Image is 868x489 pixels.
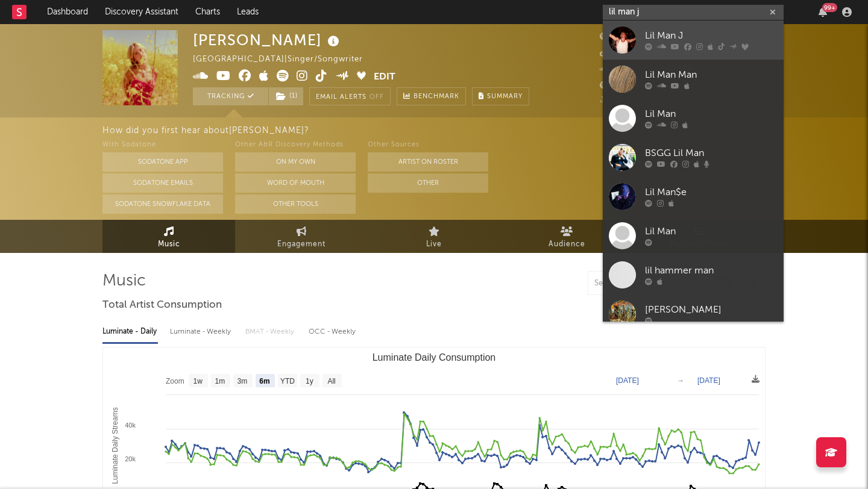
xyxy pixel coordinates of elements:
[414,90,459,104] span: Benchmark
[280,377,295,385] text: YTD
[102,322,158,342] div: Luminate - Daily
[645,303,778,317] div: [PERSON_NAME]
[235,138,356,152] div: Other A&R Discovery Methods
[235,220,368,253] a: Engagement
[235,152,356,172] button: On My Own
[268,87,304,105] span: ( 1 )
[472,87,529,105] button: Summary
[603,20,784,60] a: Lil Man J
[600,49,647,57] span: 472,800
[588,279,715,288] input: Search by song name or URL
[600,96,671,104] span: Jump Score: 68.6
[102,173,223,193] button: Sodatone Emails
[645,264,778,278] div: lil hammer man
[616,376,639,385] text: [DATE]
[368,220,500,253] a: Live
[603,138,784,177] a: BSGG Lil Man
[166,377,184,385] text: Zoom
[397,87,466,105] a: Benchmark
[645,68,778,83] div: Lil Man Man
[600,82,721,90] span: 205,689 Monthly Listeners
[193,377,203,385] text: 1w
[645,225,778,239] div: Lil Man
[645,185,778,200] div: Lil Man$e
[603,5,784,20] input: Search for artists
[487,93,523,100] span: Summary
[603,255,784,294] a: lil hammer man
[549,237,585,252] span: Audience
[215,377,225,385] text: 1m
[111,407,119,484] text: Luminate Daily Streams
[158,237,180,252] span: Music
[603,216,784,255] a: Lil Man
[309,87,391,105] button: Email AlertsOff
[125,455,136,463] text: 20k
[102,123,868,138] div: How did you first hear about [PERSON_NAME] ?
[603,99,784,138] a: Lil Man
[309,322,357,342] div: OCC - Weekly
[237,377,248,385] text: 3m
[603,294,784,334] a: [PERSON_NAME]
[603,60,784,99] a: Lil Man Man
[327,377,335,385] text: All
[697,376,720,385] text: [DATE]
[269,87,303,105] button: (1)
[370,94,384,101] em: Off
[102,138,223,152] div: With Sodatone
[193,52,377,67] div: [GEOGRAPHIC_DATA] | Singer/Songwriter
[102,152,223,172] button: Sodatone App
[374,70,395,85] button: Edit
[102,195,223,214] button: Sodatone Snowflake Data
[193,87,268,105] button: Tracking
[600,66,627,73] span: 110
[368,138,488,152] div: Other Sources
[603,177,784,216] a: Lil Man$e
[600,33,641,41] span: 52,328
[822,3,837,12] div: 99 +
[645,107,778,122] div: Lil Man
[170,322,233,342] div: Luminate - Weekly
[235,173,356,193] button: Word Of Mouth
[193,30,342,50] div: [PERSON_NAME]
[102,298,222,313] span: Total Artist Consumption
[277,237,325,252] span: Engagement
[373,352,496,363] text: Luminate Daily Consumption
[368,152,488,172] button: Artist on Roster
[368,173,488,193] button: Other
[306,377,313,385] text: 1y
[102,220,235,253] a: Music
[235,195,356,214] button: Other Tools
[259,377,269,385] text: 6m
[645,29,778,43] div: Lil Man J
[125,422,136,429] text: 40k
[426,237,442,252] span: Live
[500,220,633,253] a: Audience
[645,146,778,161] div: BSGG Lil Man
[819,7,827,17] button: 99+
[677,376,684,385] text: →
